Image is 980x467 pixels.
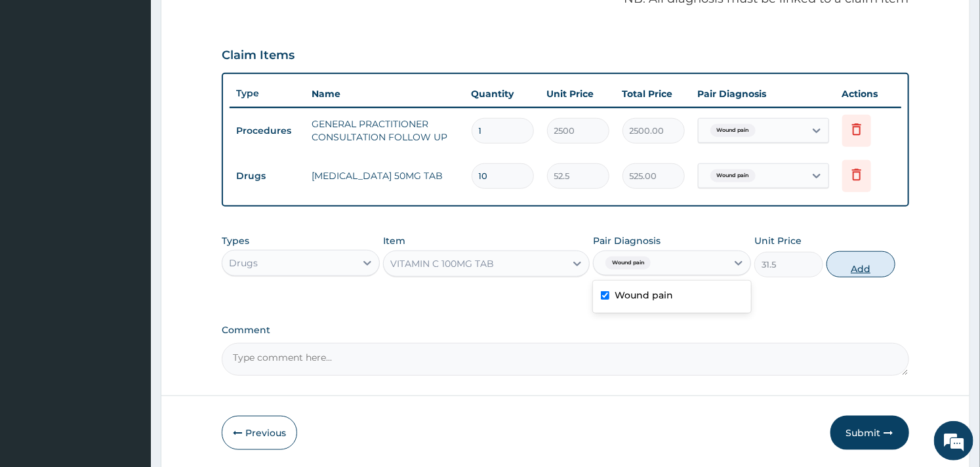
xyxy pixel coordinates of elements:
div: Chat with us now [68,73,220,91]
span: We're online! [76,146,181,279]
th: Total Price [616,81,691,107]
th: Pair Diagnosis [691,81,836,107]
label: Unit Price [754,234,802,247]
label: Item [383,234,405,247]
button: Submit [830,416,909,450]
img: d_794563401_company_1708531726252_794563401 [24,66,53,98]
div: VITAMIN C 100MG TAB [390,257,494,270]
span: Wound pain [605,256,651,270]
span: Wound pain [710,124,756,137]
th: Actions [836,81,901,107]
h3: Claim Items [222,49,295,63]
th: Unit Price [541,81,616,107]
button: Previous [222,416,297,450]
td: Drugs [230,164,305,188]
td: Procedures [230,119,305,143]
div: Drugs [229,256,258,270]
th: Quantity [465,81,541,107]
label: Comment [222,325,909,336]
div: Minimize live chat window [215,7,247,38]
button: Add [827,251,895,277]
label: Types [222,235,249,247]
span: Wound pain [710,169,756,182]
td: GENERAL PRACTITIONER CONSULTATION FOLLOW UP [305,111,464,150]
label: Pair Diagnosis [593,234,661,247]
textarea: Type your message and hit 'Enter' [7,320,250,366]
th: Type [230,81,305,106]
td: [MEDICAL_DATA] 50MG TAB [305,163,464,189]
th: Name [305,81,464,107]
label: Wound pain [615,289,673,302]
